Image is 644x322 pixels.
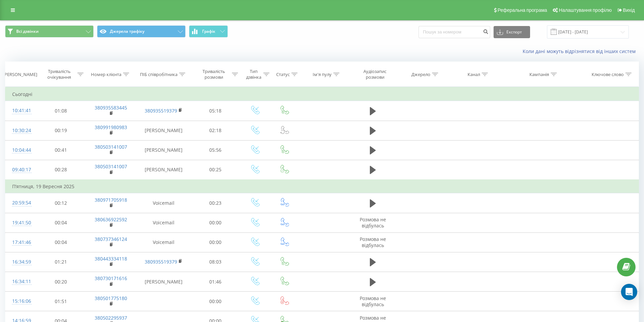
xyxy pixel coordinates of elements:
[12,104,30,117] div: 10:41:41
[136,160,191,180] td: [PERSON_NAME]
[95,315,127,321] a: 380502295937
[95,216,127,223] a: 380636922592
[191,252,240,272] td: 08:03
[191,213,240,232] td: 00:00
[191,272,240,292] td: 01:46
[145,107,177,114] a: 380935519379
[16,29,39,34] span: Всі дзвінки
[623,7,635,13] span: Вихід
[191,121,240,140] td: 02:18
[5,25,94,38] button: Всі дзвінки
[246,69,262,80] div: Тип дзвінка
[494,26,530,38] button: Експорт
[12,144,30,157] div: 10:04:44
[202,29,215,34] span: Графік
[191,292,240,311] td: 00:00
[37,140,86,160] td: 00:41
[360,216,386,229] span: Розмова не відбулась
[468,72,480,77] div: Канал
[95,124,127,130] a: 380991980983
[37,292,86,311] td: 01:51
[43,69,76,80] div: Тривалість очікування
[5,88,639,101] td: Сьогодні
[411,72,430,77] div: Джерело
[140,72,177,77] div: ПІБ співробітника
[95,163,127,170] a: 380503141007
[136,140,191,160] td: [PERSON_NAME]
[136,193,191,213] td: Voicemail
[12,163,30,176] div: 09:40:17
[37,213,86,232] td: 00:04
[355,69,395,80] div: Аудіозапис розмови
[97,25,186,38] button: Джерела трафіку
[95,197,127,203] a: 380971705918
[37,232,86,252] td: 00:04
[592,72,624,77] div: Ключове слово
[12,255,30,269] div: 16:34:59
[145,258,177,265] a: 380935519379
[191,101,240,121] td: 05:18
[3,72,37,77] div: [PERSON_NAME]
[419,26,490,38] input: Пошук за номером
[523,48,639,54] a: Коли дані можуть відрізнятися вiд інших систем
[12,216,30,229] div: 19:41:50
[95,275,127,281] a: 380730171616
[12,124,30,137] div: 10:30:24
[621,284,637,300] div: Open Intercom Messenger
[95,255,127,262] a: 380443334118
[191,160,240,180] td: 00:25
[95,295,127,301] a: 380501775180
[360,236,386,248] span: Розмова не відбулась
[136,272,191,292] td: [PERSON_NAME]
[12,295,30,308] div: 15:16:06
[12,196,30,209] div: 20:59:54
[529,72,549,77] div: Кампанія
[136,213,191,232] td: Voicemail
[95,104,127,111] a: 380935583445
[37,101,86,121] td: 01:08
[276,72,290,77] div: Статус
[5,180,639,193] td: П’ятниця, 19 Вересня 2025
[12,236,30,249] div: 17:41:46
[498,7,547,13] span: Реферальна програма
[313,72,332,77] div: Ім'я пулу
[37,121,86,140] td: 00:19
[37,193,86,213] td: 00:12
[37,252,86,272] td: 01:21
[136,232,191,252] td: Voicemail
[197,69,231,80] div: Тривалість розмови
[189,25,228,38] button: Графік
[95,144,127,150] a: 380503141007
[191,140,240,160] td: 05:56
[191,232,240,252] td: 00:00
[37,160,86,180] td: 00:28
[136,121,191,140] td: [PERSON_NAME]
[559,7,612,13] span: Налаштування профілю
[360,295,386,307] span: Розмова не відбулась
[91,72,121,77] div: Номер клієнта
[95,236,127,242] a: 380737346124
[12,275,30,288] div: 16:34:11
[37,272,86,292] td: 00:20
[191,193,240,213] td: 00:23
